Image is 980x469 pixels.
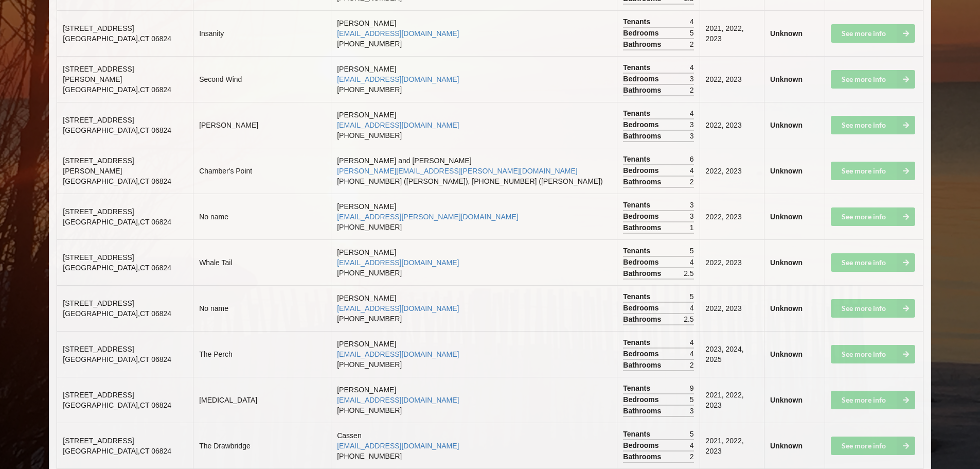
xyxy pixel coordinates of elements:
span: Bathrooms [623,85,664,95]
span: 3 [690,74,694,84]
span: 9 [690,383,694,393]
b: Unknown [770,121,803,129]
td: 2022, 2023 [700,102,764,148]
td: [PERSON_NAME] [PHONE_NUMBER] [331,239,617,285]
span: 4 [690,257,694,267]
span: [GEOGRAPHIC_DATA] , CT 06824 [63,34,171,43]
span: Bathrooms [623,177,664,187]
span: 3 [690,119,694,130]
span: 2 [690,451,694,462]
a: [EMAIL_ADDRESS][DOMAIN_NAME] [337,75,459,83]
span: 2.5 [684,314,693,324]
td: Second Wind [193,56,331,102]
a: [EMAIL_ADDRESS][DOMAIN_NAME] [337,121,459,129]
td: Whale Tail [193,239,331,285]
span: 4 [690,108,694,118]
td: 2022, 2023 [700,239,764,285]
span: [GEOGRAPHIC_DATA] , CT 06824 [63,355,171,363]
span: Bathrooms [623,451,664,462]
td: 2022, 2023 [700,56,764,102]
b: Unknown [770,396,803,404]
td: 2022, 2023 [700,285,764,331]
span: Bedrooms [623,119,661,130]
span: Tenants [623,246,653,256]
a: [EMAIL_ADDRESS][PERSON_NAME][DOMAIN_NAME] [337,213,518,221]
span: 3 [690,200,694,210]
span: Bedrooms [623,394,661,405]
span: 3 [690,131,694,141]
span: 2.5 [684,268,693,279]
span: 2 [690,360,694,370]
b: Unknown [770,304,803,312]
span: 2 [690,177,694,187]
span: Bathrooms [623,39,664,49]
span: Bathrooms [623,360,664,370]
span: Bathrooms [623,406,664,416]
span: [STREET_ADDRESS][PERSON_NAME] [63,65,134,83]
span: Bedrooms [623,165,661,176]
span: 2 [690,39,694,49]
td: 2021, 2022, 2023 [700,10,764,56]
span: Tenants [623,383,653,393]
a: [EMAIL_ADDRESS][DOMAIN_NAME] [337,258,459,267]
span: Tenants [623,62,653,73]
span: 4 [690,303,694,313]
span: [GEOGRAPHIC_DATA] , CT 06824 [63,401,171,409]
span: [STREET_ADDRESS][PERSON_NAME] [63,157,134,175]
td: [PERSON_NAME] [PHONE_NUMBER] [331,194,617,239]
span: Tenants [623,291,653,302]
td: Chamber's Point [193,148,331,194]
b: Unknown [770,442,803,450]
a: [EMAIL_ADDRESS][DOMAIN_NAME] [337,350,459,358]
span: 1 [690,222,694,233]
td: [PERSON_NAME] [PHONE_NUMBER] [331,377,617,423]
span: Tenants [623,108,653,118]
span: Bathrooms [623,314,664,324]
span: Bedrooms [623,440,661,450]
td: [PERSON_NAME] [193,102,331,148]
td: [PERSON_NAME] [PHONE_NUMBER] [331,285,617,331]
span: [GEOGRAPHIC_DATA] , CT 06824 [63,264,171,272]
span: Bedrooms [623,28,661,38]
span: 3 [690,211,694,221]
span: [STREET_ADDRESS] [63,24,134,32]
span: [STREET_ADDRESS] [63,253,134,262]
td: [PERSON_NAME] [PHONE_NUMBER] [331,56,617,102]
span: Bathrooms [623,268,664,279]
span: Bedrooms [623,303,661,313]
span: 5 [690,246,694,256]
span: 4 [690,16,694,27]
td: [PERSON_NAME] [PHONE_NUMBER] [331,331,617,377]
td: [PERSON_NAME] [PHONE_NUMBER] [331,10,617,56]
span: 5 [690,291,694,302]
b: Unknown [770,213,803,221]
span: Bedrooms [623,211,661,221]
a: [PERSON_NAME][EMAIL_ADDRESS][PERSON_NAME][DOMAIN_NAME] [337,167,578,175]
span: Bathrooms [623,222,664,233]
a: [EMAIL_ADDRESS][DOMAIN_NAME] [337,29,459,38]
span: Bedrooms [623,349,661,359]
td: 2022, 2023 [700,148,764,194]
span: Bathrooms [623,131,664,141]
span: [GEOGRAPHIC_DATA] , CT 06824 [63,126,171,134]
td: No name [193,194,331,239]
span: [STREET_ADDRESS] [63,437,134,445]
td: 2023, 2024, 2025 [700,331,764,377]
span: [STREET_ADDRESS] [63,345,134,353]
b: Unknown [770,29,803,38]
td: The Perch [193,331,331,377]
span: [STREET_ADDRESS] [63,207,134,216]
span: 3 [690,406,694,416]
b: Unknown [770,167,803,175]
span: 6 [690,154,694,164]
span: [GEOGRAPHIC_DATA] , CT 06824 [63,177,171,185]
span: 5 [690,429,694,439]
span: [GEOGRAPHIC_DATA] , CT 06824 [63,85,171,94]
span: [GEOGRAPHIC_DATA] , CT 06824 [63,309,171,318]
span: Tenants [623,154,653,164]
span: Bedrooms [623,74,661,84]
span: 2 [690,85,694,95]
span: Tenants [623,337,653,348]
span: [STREET_ADDRESS] [63,299,134,307]
td: 2022, 2023 [700,194,764,239]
